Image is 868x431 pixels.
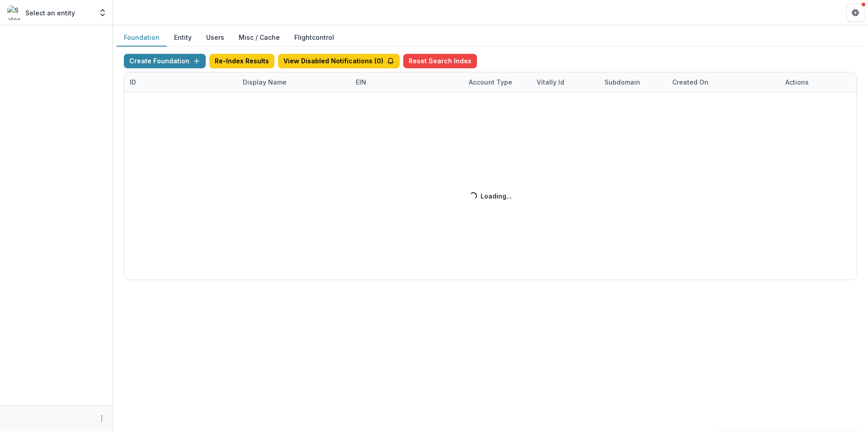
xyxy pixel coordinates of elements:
button: Entity [167,29,199,47]
button: Foundation [117,29,167,47]
img: Select an entity [7,5,22,20]
button: Get Help [846,4,864,22]
a: Flightcontrol [294,33,334,42]
button: More [96,413,107,424]
button: Open entity switcher [96,4,109,22]
button: Misc / Cache [231,29,287,47]
button: Users [199,29,231,47]
p: Select an entity [25,8,75,18]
